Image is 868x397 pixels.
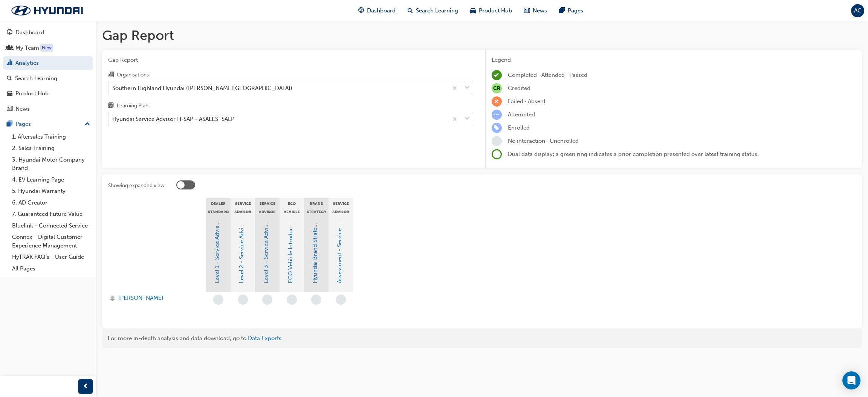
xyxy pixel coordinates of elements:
div: Southern Highland Hyundai ([PERSON_NAME][GEOGRAPHIC_DATA]) [112,84,292,92]
div: Tooltip anchor [40,44,53,52]
a: car-iconProduct Hub [464,3,518,18]
div: Pages [15,120,31,128]
a: HyTRAK FAQ's - User Guide [9,251,93,263]
span: No interaction · Unenrolled [508,137,579,144]
span: pages-icon [7,121,12,128]
span: learningRecordVerb_NONE-icon [336,295,346,305]
span: search-icon [408,6,413,15]
span: Dual data display; a green ring indicates a prior completion presented over latest training status. [508,151,759,157]
span: Attempted [508,111,535,118]
a: 2. Sales Training [9,142,93,154]
span: Search Learning [416,6,458,15]
span: prev-icon [83,382,89,391]
span: people-icon [7,45,12,52]
div: Service Advisor Level 2 [231,198,255,217]
div: Brand Strategy eLearning [304,198,329,217]
span: down-icon [465,83,470,93]
span: learningRecordVerb_COMPLETE-icon [492,70,502,80]
div: Hyundai Service Advisor H-SAP - ASALES_SALP [112,115,234,124]
a: Level 3 - Service Advisor Program [263,195,269,283]
a: 5. Hyundai Warranty [9,185,93,197]
h1: Gap Report [102,27,862,44]
span: learningRecordVerb_FAIL-icon [492,96,502,107]
span: Pages [568,6,583,15]
span: learningRecordVerb_ENROLL-icon [492,123,502,133]
a: 4. EV Learning Page [9,174,93,186]
div: Organisations [117,71,149,79]
a: 1. Aftersales Training [9,131,93,143]
div: Legend [492,56,856,64]
span: car-icon [470,6,476,15]
span: [PERSON_NAME] [118,294,164,302]
div: Dashboard [15,28,44,37]
span: Dashboard [367,6,396,15]
span: guage-icon [7,29,12,36]
button: Pages [3,117,93,131]
span: AC [854,6,862,15]
span: car-icon [7,90,12,97]
a: pages-iconPages [553,3,589,18]
span: news-icon [524,6,530,15]
span: learningRecordVerb_NONE-icon [492,136,502,146]
a: [PERSON_NAME] [110,294,199,302]
span: learningRecordVerb_NONE-icon [238,295,248,305]
div: News [15,105,30,113]
span: news-icon [7,106,12,113]
span: learningRecordVerb_NONE-icon [213,295,223,305]
span: guage-icon [358,6,364,15]
span: learningRecordVerb_NONE-icon [287,295,297,305]
span: Product Hub [479,6,512,15]
a: Product Hub [3,87,93,101]
a: News [3,102,93,116]
span: Completed · Attended · Passed [508,72,587,78]
span: learningRecordVerb_NONE-icon [262,295,272,305]
button: AC [851,4,864,17]
a: Level 2 - Service Advisor Program [238,195,245,283]
span: Failed · Absent [508,98,546,105]
a: news-iconNews [518,3,553,18]
span: Gap Report [108,56,473,64]
div: Dealer Standard 8 - Mandatory Training - HSAP [206,198,231,217]
a: ECO Vehicle Introduction and Safety Awareness [287,159,294,283]
a: 6. AD Creator [9,197,93,209]
span: learningRecordVerb_NONE-icon [311,295,321,305]
span: pages-icon [559,6,565,15]
span: Credited [508,85,530,92]
a: Data Exports [248,335,281,342]
a: search-iconSearch Learning [402,3,464,18]
span: News [533,6,547,15]
div: ECO Vehicle Frontline Training [280,198,304,217]
div: Service Advisor Assessment [329,198,353,217]
span: null-icon [492,83,502,93]
a: Search Learning [3,72,93,86]
span: chart-icon [7,60,12,67]
span: learningRecordVerb_ATTEMPT-icon [492,110,502,120]
button: DashboardMy TeamAnalyticsSearch LearningProduct HubNews [3,24,93,117]
a: Analytics [3,56,93,70]
span: learningplan-icon [108,103,114,110]
span: organisation-icon [108,72,114,78]
a: 7. Guaranteed Future Value [9,208,93,220]
span: down-icon [465,114,470,124]
a: 3. Hyundai Motor Company Brand [9,154,93,174]
div: Service Advisor Level 3 [255,198,280,217]
div: Search Learning [15,74,57,83]
div: Open Intercom Messenger [842,371,860,389]
a: Dashboard [3,26,93,40]
div: For more in-depth analysis and data download, go to [108,334,856,343]
a: Level 1 - Service Advisor Program [214,195,220,283]
span: up-icon [85,119,90,129]
div: My Team [15,44,39,52]
img: Trak [4,3,90,18]
a: guage-iconDashboard [352,3,402,18]
div: Product Hub [15,89,49,98]
a: Bluelink - Connected Service [9,220,93,232]
div: Learning Plan [117,102,148,110]
div: Showing expanded view [108,182,165,189]
a: My Team [3,41,93,55]
span: search-icon [7,75,12,82]
a: All Pages [9,263,93,275]
a: Connex - Digital Customer Experience Management [9,231,93,251]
